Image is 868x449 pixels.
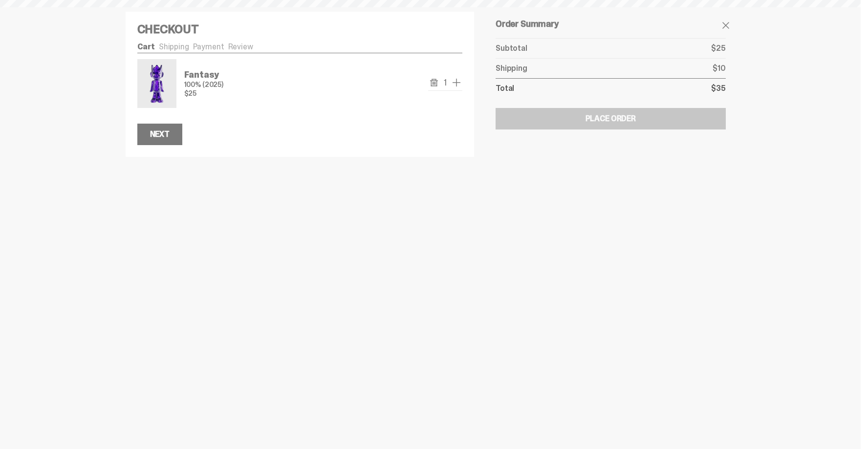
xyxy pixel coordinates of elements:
[440,78,451,87] span: 1
[711,44,726,52] p: $25
[184,90,223,97] p: $25
[150,130,170,138] div: Next
[496,44,527,52] p: Subtotal
[184,70,223,79] p: Fantasy
[496,20,725,28] h5: Order Summary
[496,85,514,92] p: Total
[451,77,462,88] button: add one
[428,77,440,88] button: remove
[159,42,189,52] a: Shipping
[586,115,636,123] div: Place Order
[711,85,726,92] p: $35
[496,64,527,72] p: Shipping
[496,108,725,129] button: Place Order
[713,64,726,72] p: $10
[137,124,182,145] button: Next
[137,23,463,35] h4: Checkout
[139,61,174,106] img: Fantasy
[184,81,223,88] p: 100% (2025)
[137,42,155,52] a: Cart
